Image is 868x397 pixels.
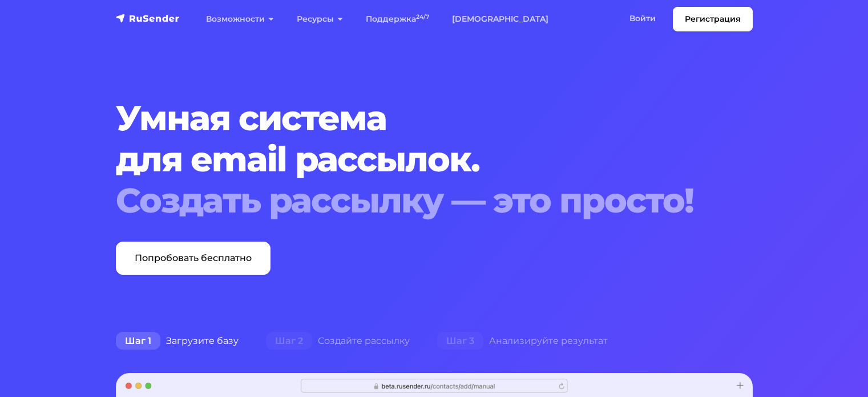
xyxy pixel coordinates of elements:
[102,330,252,352] div: Загрузите базу
[252,330,423,352] div: Создайте рассылку
[618,7,667,30] a: Войти
[266,332,312,350] span: Шаг 2
[416,13,429,21] sup: 24/7
[285,7,354,31] a: Ресурсы
[437,332,483,350] span: Шаг 3
[116,242,271,275] a: Попробовать бесплатно
[116,180,699,221] div: Создать рассылку — это просто!
[116,13,180,24] img: RuSender
[423,330,621,352] div: Анализируйте результат
[354,7,441,31] a: Поддержка24/7
[195,7,285,31] a: Возможности
[116,98,699,221] h1: Умная система для email рассылок.
[116,332,160,350] span: Шаг 1
[673,7,753,31] a: Регистрация
[441,7,560,31] a: [DEMOGRAPHIC_DATA]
